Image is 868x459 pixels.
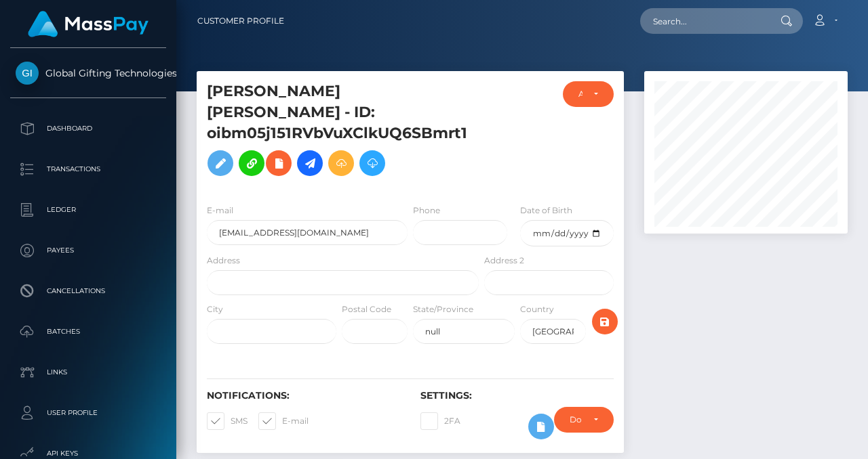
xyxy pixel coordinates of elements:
label: Address 2 [484,255,524,267]
label: City [207,303,223,315]
label: 2FA [420,412,460,430]
a: Links [10,355,166,389]
label: SMS [207,412,248,430]
h6: Notifications: [207,390,400,401]
p: Payees [16,240,161,261]
label: Postal Code [342,303,391,315]
p: Dashboard [16,118,161,139]
a: Transactions [10,152,166,186]
label: Address [207,255,240,267]
span: Global Gifting Technologies Inc [10,67,166,79]
p: Batches [16,322,161,342]
a: Batches [10,315,166,349]
p: Transactions [16,159,161,179]
a: Cancellations [10,274,166,308]
button: ACTIVE [563,81,614,107]
label: Date of Birth [520,204,572,217]
a: Customer Profile [197,7,284,35]
button: Do not require [554,407,614,433]
div: Do not require [570,414,583,425]
h5: [PERSON_NAME] [PERSON_NAME] - ID: oibm05j151RVbVuXClkUQ6SBmrt1 [207,81,471,183]
label: E-mail [207,204,233,217]
img: Global Gifting Technologies Inc [16,62,39,85]
p: Links [16,362,161,383]
label: E-mail [258,412,309,430]
p: User Profile [16,403,161,423]
label: State/Province [413,303,473,315]
div: ACTIVE [578,89,583,100]
a: Payees [10,234,166,267]
h6: Settings: [420,390,614,401]
img: MassPay Logo [28,11,149,37]
label: Phone [413,204,440,217]
a: Dashboard [10,112,166,146]
p: Cancellations [16,281,161,301]
p: Ledger [16,200,161,220]
a: Ledger [10,193,166,227]
label: Country [520,303,554,315]
a: User Profile [10,396,166,430]
a: Initiate Payout [297,150,323,176]
input: Search... [640,8,768,34]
